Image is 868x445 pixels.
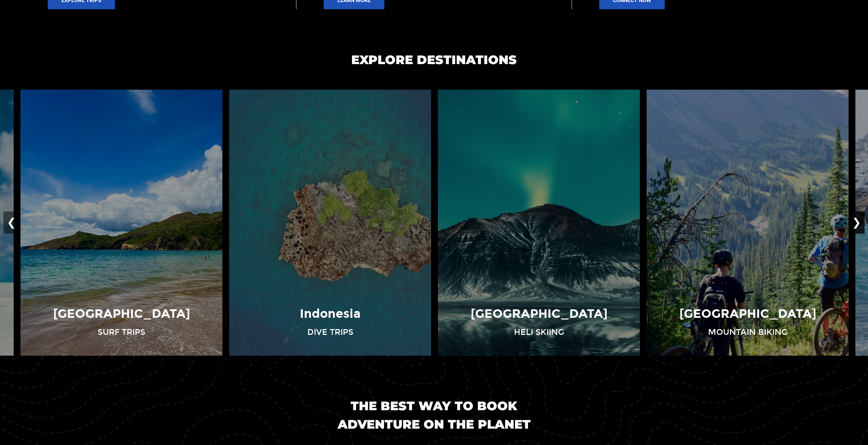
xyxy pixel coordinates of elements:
[514,326,564,338] p: Heli Skiing
[98,326,145,338] p: Surf Trips
[471,305,607,323] p: [GEOGRAPHIC_DATA]
[3,211,19,234] button: ❮
[708,326,788,338] p: Mountain Biking
[53,305,190,323] p: [GEOGRAPHIC_DATA]
[315,397,554,433] h1: The best way to book adventure on the planet
[679,305,816,323] p: [GEOGRAPHIC_DATA]
[307,326,353,338] p: Dive Trips
[300,305,361,323] p: Indonesia
[849,211,865,234] button: ❯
